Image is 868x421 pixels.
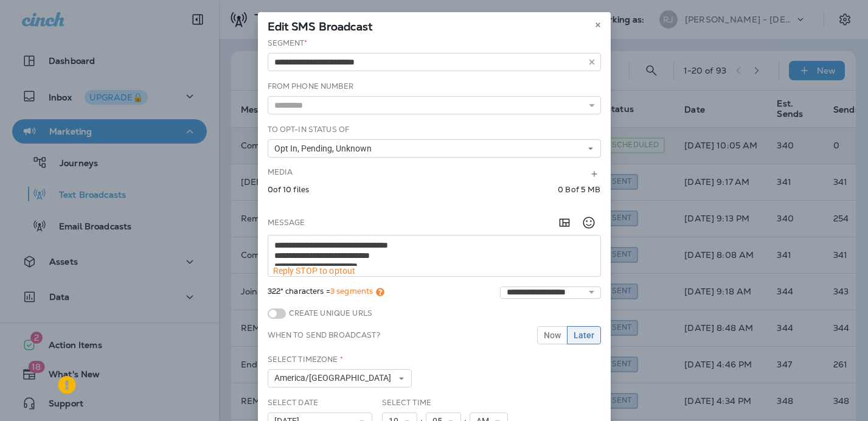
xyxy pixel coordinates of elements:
[268,185,310,195] p: 0 of 10 files
[274,144,377,154] span: Opt In, Pending, Unknown
[552,211,577,235] button: Add in a premade template
[544,331,561,339] span: Now
[577,211,601,235] button: Select an emoji
[574,331,594,339] span: Later
[268,355,343,364] label: Select Timezone
[537,326,568,344] button: Now
[273,266,356,276] span: Reply STOP to optout
[286,308,373,318] label: Create Unique URLs
[268,330,380,340] label: When to send broadcast?
[268,287,385,299] span: 322* characters =
[268,218,305,228] label: Message
[268,38,308,48] label: Segment
[258,12,611,38] div: Edit SMS Broadcast
[268,398,319,408] label: Select Date
[268,125,350,134] label: To Opt-In Status of
[274,373,396,383] span: America/[GEOGRAPHIC_DATA]
[268,139,601,158] button: Opt In, Pending, Unknown
[558,185,600,195] p: 0 B of 5 MB
[268,167,293,177] label: Media
[330,286,373,296] span: 3 segments
[567,326,601,344] button: Later
[382,398,432,408] label: Select Time
[268,369,412,388] button: America/[GEOGRAPHIC_DATA]
[268,82,353,91] label: From Phone Number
